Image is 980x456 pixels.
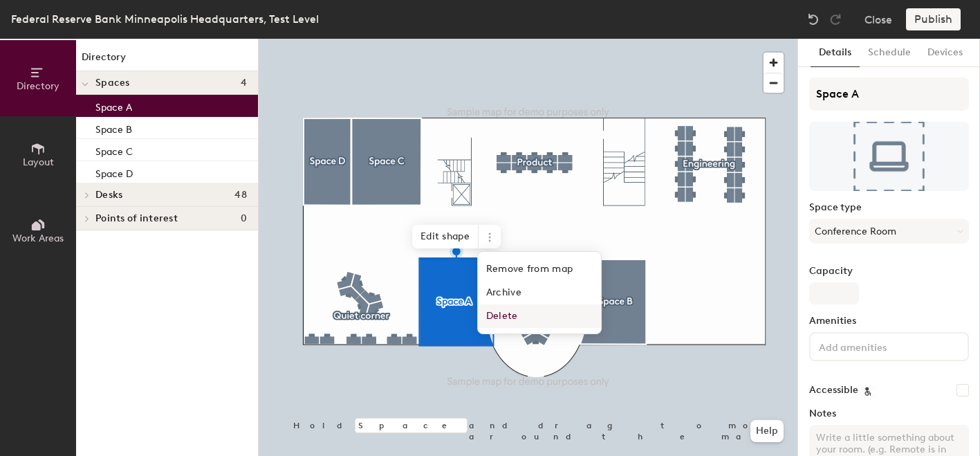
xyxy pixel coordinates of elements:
span: Archive [478,281,601,304]
p: Space A [95,98,132,113]
button: Schedule [860,39,919,67]
span: 48 [234,190,247,201]
span: Work Areas [12,232,64,244]
span: 4 [241,77,247,89]
button: Conference Room [809,219,969,244]
label: Space type [809,202,969,213]
span: Spaces [95,77,130,89]
span: Desks [95,190,122,201]
span: Delete [478,304,601,328]
span: Remove from map [478,257,601,281]
div: Federal Reserve Bank Minneapolis Headquarters, Test Level [11,10,319,28]
button: Devices [919,39,971,67]
img: Redo [829,12,842,26]
label: Notes [809,408,969,419]
h1: Directory [76,50,258,71]
p: Space D [95,164,133,180]
p: Space B [95,120,132,136]
span: Directory [17,80,59,92]
span: 0 [241,213,247,224]
img: The space named Space A [809,122,969,191]
span: Layout [23,156,54,168]
label: Amenities [809,316,969,327]
button: Details [811,39,860,67]
span: Points of interest [95,213,178,224]
button: Close [865,8,892,30]
button: Help [750,420,784,442]
span: Edit shape [412,225,479,248]
label: Accessible [809,385,858,396]
img: Undo [806,12,820,26]
input: Add amenities [816,338,941,354]
p: Space C [95,142,133,158]
label: Capacity [809,266,969,277]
